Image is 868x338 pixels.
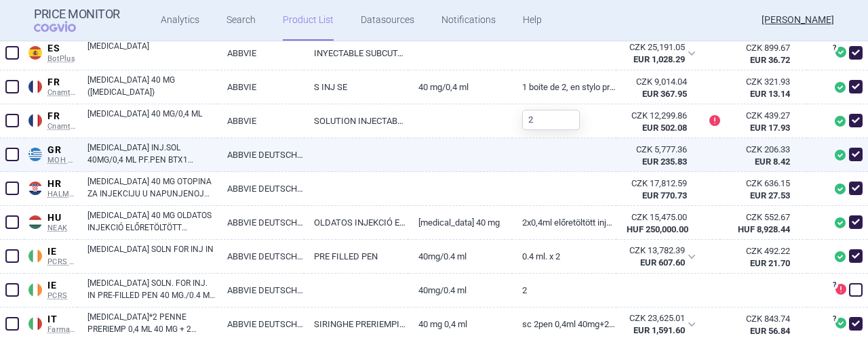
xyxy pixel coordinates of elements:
[626,41,686,66] abbr: SP-CAU-010 Španělsko
[633,325,685,335] strong: EUR 1,591.60
[24,40,77,64] a: ESESBotPlus
[87,108,217,132] a: [MEDICAL_DATA] 40 MG/0,4 ML
[720,240,807,275] a: CZK 492.22EUR 21.70
[750,190,790,200] strong: EUR 27.53
[24,277,77,301] a: IEIEPCRS
[87,142,217,166] a: [MEDICAL_DATA] INJ.SOL 40MG/0,4 ML PF.PEN BTX1 PF.PEN + 2 ΕΠΙΘΈΜΑΤΑ ΑΛΚΟΌΛΗΣ ΣΕ ΜΊΑ ΚΥΨΈΛΗ
[47,43,77,55] span: ES
[217,206,304,239] a: ABBVIE DEUTSCHLAND GMBH & CO. KG
[627,177,688,190] div: CZK 17,812.59
[217,240,304,273] a: ABBVIE DEUTSCHLAND GMBH CO. KG
[28,249,42,263] img: Ireland
[28,215,42,229] img: Hungary
[720,138,807,173] a: CZK 206.33EUR 8.42
[626,41,686,54] div: CZK 25,191.05
[627,211,688,236] abbr: SP-CAU-010 Maďarsko
[47,156,77,165] span: MOH PS
[730,76,790,88] div: CZK 321.93
[47,246,77,258] span: IE
[47,110,77,123] span: FR
[47,325,77,335] span: Farmadati
[626,245,686,269] abbr: SP-CAU-010 Irsko
[626,312,686,324] div: CZK 23,625.01
[408,70,513,104] a: 40 mg/0,4 ml
[627,110,688,122] div: CZK 12,299.86
[627,211,688,224] div: CZK 15,475.00
[750,326,790,336] strong: EUR 56.84
[217,172,304,205] a: ABBVIE DEUTSCHLAND GMBH & CO. KG
[512,274,616,307] a: 2
[642,190,687,200] strong: EUR 770.73
[730,177,790,190] div: CZK 636.15
[627,76,688,88] div: CZK 9,014.04
[720,206,807,241] a: CZK 552.67HUF 8,928.44
[24,175,77,199] a: HRHRHALMED PCL SUMMARY
[217,37,304,70] a: ABBVIE
[47,291,77,301] span: PCRS
[34,7,120,21] strong: Price Monitor
[730,313,790,325] div: CZK 843.74
[750,55,790,65] strong: EUR 36.72
[512,70,616,104] a: 1 BOITE DE 2, EN STYLO PRÉREMPLI + TAMPON D"ALCOOL DANS UNE PLAQUETTE THERMOFORMÉE, SOLUTION INJE...
[408,274,513,307] a: 40MG/0.4 ML
[750,258,790,268] strong: EUR 21.70
[47,178,77,190] span: HR
[34,7,120,33] a: Price MonitorCOGVIO
[642,123,687,133] strong: EUR 502.08
[738,224,790,234] strong: HUF 8,928.44
[217,104,304,138] a: ABBVIE
[34,21,95,32] span: COGVIO
[304,104,408,138] a: SOLUTION INJECTABLE EN STYLO PRÉREMPLI
[830,44,838,52] span: ?
[626,312,686,337] abbr: SP-CAU-010 Itálie hrazené LP
[87,74,217,98] a: [MEDICAL_DATA] 40 MG ([MEDICAL_DATA])
[87,243,217,268] a: [MEDICAL_DATA] SOLN FOR INJ IN
[730,245,790,257] div: CZK 492.22
[47,77,77,89] span: FR
[47,280,77,292] span: IE
[626,245,686,257] div: CZK 13,782.39
[24,243,77,267] a: IEIEPCRS Hitech
[24,74,77,98] a: FRFRCnamts CIP
[24,108,77,131] a: FRFRCnamts UCD
[512,240,616,273] a: 0.4 ML. X 2
[642,156,687,167] strong: EUR 235.83
[47,122,77,131] span: Cnamts UCD
[28,46,42,60] img: Spain
[627,76,688,100] abbr: SP-CAU-010 Francie
[616,37,705,70] div: CZK 25,191.05EUR 1,028.29
[720,172,807,207] a: CZK 636.15EUR 27.53
[408,206,513,239] a: [MEDICAL_DATA] 40 mg
[730,211,790,224] div: CZK 552.67
[627,110,688,134] abbr: SP-CAU-010 Francie
[28,80,42,93] img: France
[47,190,77,199] span: HALMED PCL SUMMARY
[28,114,42,127] img: France
[616,240,705,274] div: CZK 13,782.39EUR 607.60
[304,70,408,104] a: S INJ SE
[47,144,77,156] span: GR
[640,257,685,268] strong: EUR 607.60
[87,209,217,234] a: [MEDICAL_DATA] 40 MG OLDATOS INJEKCIÓ ELŐRETÖLTÖTT INJEKCIÓS TOLLBAN
[830,281,838,289] span: ?
[720,104,807,140] a: CZK 439.27EUR 17.93
[87,175,217,200] a: [MEDICAL_DATA] 40 MG OTOPINA ZA INJEKCIJU U NAPUNJENOJ BRIZGALICI, 2 NAPUNJENE BRIZGALICE S 0,4 M...
[627,144,688,156] div: CZK 5,777.36
[24,209,77,233] a: HUHUNEAK
[755,156,790,167] strong: EUR 8.42
[627,144,688,168] abbr: SP-CAU-010 Řecko
[730,144,790,156] div: CZK 206.33
[408,240,513,273] a: 40MG/0.4 ML
[627,177,688,202] abbr: SP-CAU-010 Chorvatsko
[24,142,77,165] a: GRGRMOH PS
[217,274,304,307] a: ABBVIE DEUTSCHLAND GMBH CO. KG
[47,212,77,224] span: HU
[304,37,408,70] a: INYECTABLE SUBCUTÁNEO
[47,54,77,64] span: BotPlus
[720,70,807,106] a: CZK 321.93EUR 13.14
[627,224,688,234] strong: HUF 250,000.00
[87,277,217,301] a: [MEDICAL_DATA] SOLN. FOR INJ. IN PRE-FILLED PEN 40 MG./0.4 ML. 0.4 ML. 2
[830,315,838,323] span: ?
[720,37,807,72] a: CZK 899.67EUR 36.72
[730,110,790,122] div: CZK 439.27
